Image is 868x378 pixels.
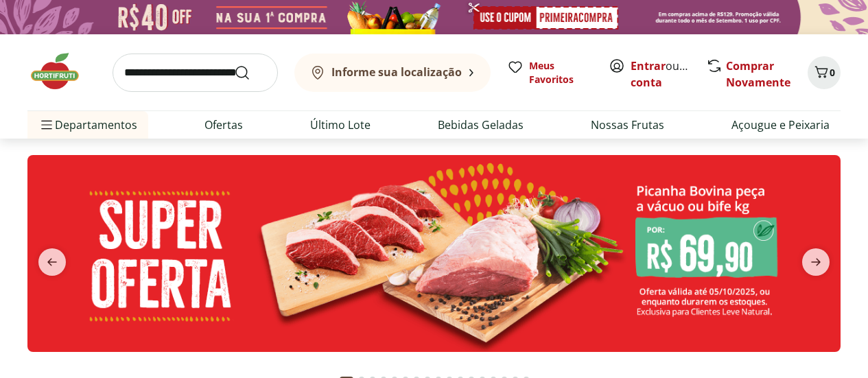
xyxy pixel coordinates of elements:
button: Informe sua localização [294,54,491,92]
a: Açougue e Peixaria [731,117,830,133]
a: Nossas Frutas [591,117,664,133]
span: Meus Favoritos [529,59,592,86]
button: Menu [38,108,55,141]
a: Bebidas Geladas [438,117,524,133]
button: Submit Search [234,64,267,81]
span: Departamentos [38,108,137,141]
a: Meus Favoritos [507,59,592,86]
a: Entrar [631,58,666,73]
a: Último Lote [310,117,371,133]
button: next [791,248,841,276]
button: Carrinho [808,56,841,89]
a: Criar conta [631,58,706,90]
a: Comprar Novamente [726,58,790,90]
img: Hortifruti [27,51,96,92]
span: ou [631,58,692,91]
button: previous [27,248,77,276]
b: Informe sua localização [331,64,462,80]
a: Ofertas [204,117,243,133]
img: super oferta [27,155,841,352]
span: 0 [830,66,835,79]
input: search [113,54,278,92]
